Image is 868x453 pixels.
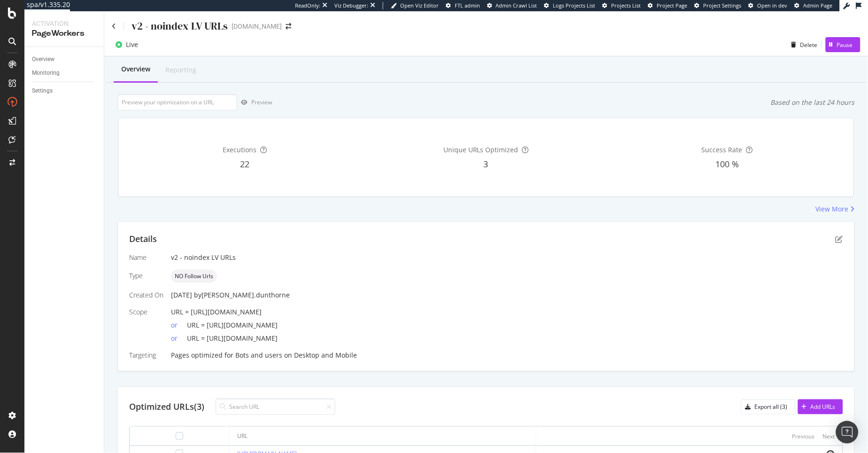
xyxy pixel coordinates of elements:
div: Pages optimized for on [171,351,843,360]
div: Preview [251,98,272,106]
span: Admin Page [804,2,833,9]
a: Click to go back [112,23,116,30]
a: Open Viz Editor [391,2,439,9]
span: Open in dev [758,2,788,9]
div: Type [129,271,163,281]
button: Previous [792,430,815,442]
div: Previous [792,432,815,440]
div: Name [129,253,163,262]
a: View More [816,204,855,214]
input: Preview your optimization on a URL [117,94,237,110]
div: Bots and users [235,351,282,360]
span: Unique URLs Optimized [443,145,519,154]
span: Projects List [612,2,641,9]
span: Executions [223,145,257,154]
div: Settings [32,86,53,96]
div: Desktop and Mobile [294,351,357,360]
div: Overview [32,55,54,64]
span: NO Follow Urls [175,273,213,279]
div: Export all (3) [755,403,788,411]
div: or [171,334,187,343]
div: [DATE] [171,290,843,300]
button: Next [823,430,835,442]
div: Created On [129,290,163,300]
a: Project Settings [695,2,742,9]
a: Monitoring [32,68,97,78]
span: 100 % [715,158,739,170]
div: Monitoring [32,68,60,78]
a: Projects List [603,2,641,9]
button: Delete [788,37,818,52]
a: Admin Page [795,2,833,9]
a: Logs Projects List [544,2,596,9]
div: v2 - noindex LV URLs [171,253,843,262]
span: Project Settings [704,2,742,9]
div: Open Intercom Messenger [836,421,859,444]
div: PageWorkers [32,28,96,39]
input: Search URL [216,398,335,415]
div: or [171,320,187,330]
div: Details [129,233,157,245]
a: Settings [32,86,97,96]
div: [DOMAIN_NAME] [232,22,282,31]
div: Next [823,432,835,440]
span: URL = [URL][DOMAIN_NAME] [171,307,262,316]
div: neutral label [171,270,217,283]
a: FTL admin [446,2,480,9]
div: Activation [32,19,96,28]
a: Open in dev [749,2,788,9]
button: Pause [826,37,860,52]
div: Live [126,40,138,49]
div: URL [237,432,248,440]
span: Open Viz Editor [400,2,439,9]
div: Based on the last 24 hours [771,98,855,107]
div: by [PERSON_NAME].dunthorne [194,290,290,300]
span: Admin Crawl List [496,2,537,9]
a: Project Page [648,2,688,9]
div: Overview [121,64,150,74]
button: Export all (3) [741,399,796,414]
button: Preview [237,95,272,110]
div: arrow-right-arrow-left [286,23,291,30]
span: 22 [240,158,250,170]
span: URL = [URL][DOMAIN_NAME] [187,320,278,329]
div: Targeting [129,351,163,360]
a: Overview [32,55,97,64]
div: Reporting [165,65,196,75]
span: Logs Projects List [553,2,596,9]
div: ReadOnly: [295,2,320,9]
div: Viz Debugger: [334,2,368,9]
div: Add URLs [811,403,836,411]
span: 3 [484,158,488,170]
span: Project Page [657,2,688,9]
span: FTL admin [455,2,480,9]
div: v2 - noindex LV URLs [132,19,228,33]
button: Add URLs [798,399,843,414]
div: pen-to-square [836,235,843,243]
div: Pause [837,41,853,49]
span: URL = [URL][DOMAIN_NAME] [187,334,278,343]
a: Admin Crawl List [487,2,537,9]
div: View More [816,204,849,214]
span: Success Rate [702,145,743,154]
div: Scope [129,307,163,317]
div: Optimized URLs (3) [129,401,204,413]
div: Delete [800,41,818,49]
